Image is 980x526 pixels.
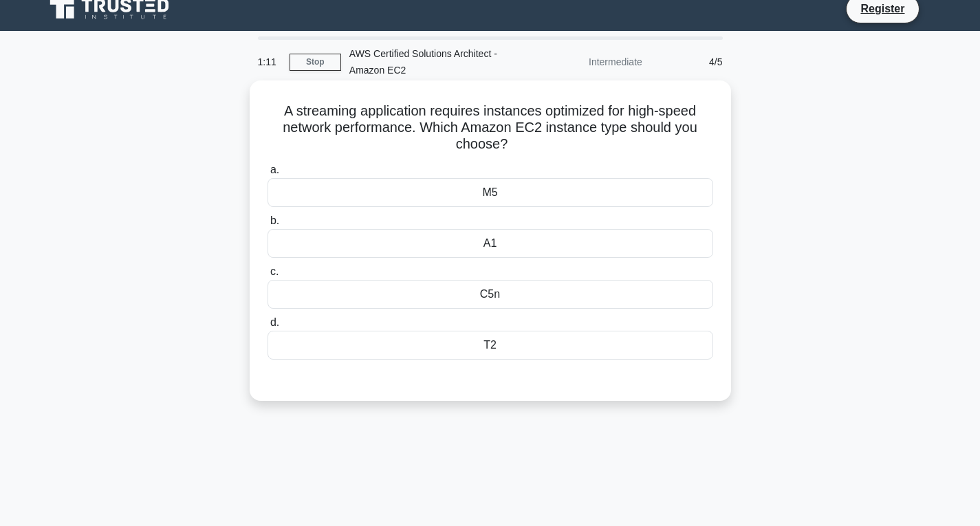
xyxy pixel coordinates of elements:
div: AWS Certified Solutions Architect - Amazon EC2 [341,40,530,84]
span: b. [270,215,279,226]
h5: A streaming application requires instances optimized for high-speed network performance. Which Am... [266,102,715,153]
span: a. [270,164,279,175]
div: T2 [268,331,713,360]
span: c. [270,265,279,277]
div: Intermediate [530,48,651,76]
div: 4/5 [651,48,731,76]
span: d. [270,316,279,328]
a: Stop [290,54,341,71]
div: C5n [268,280,713,309]
div: A1 [268,229,713,258]
div: 1:11 [250,48,290,76]
div: M5 [268,178,713,207]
